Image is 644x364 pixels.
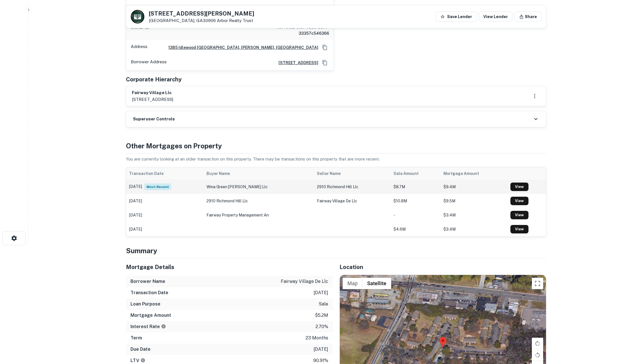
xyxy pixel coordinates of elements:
h5: Location [340,263,546,271]
th: Seller Name [314,167,391,180]
p: $5.2m [315,312,328,319]
td: fairway property management an [204,208,314,222]
td: [DATE] [126,208,204,222]
h6: Borrower Name [130,278,165,285]
iframe: Chat Widget [616,319,644,346]
td: $10.8M [391,194,441,208]
p: 2.70% [316,323,328,330]
p: You are currently looking at an older transaction on this property. There may be transactions on ... [126,156,546,162]
h4: Summary [126,246,546,256]
td: 2910 richmond hill llc [204,194,314,208]
h6: Loan Purpose [130,301,160,307]
button: Rotate map counterclockwise [532,349,543,361]
th: Sale Amount [391,167,441,180]
h5: Corporate Hierarchy [126,75,182,84]
td: $4.6M [391,222,441,236]
span: Most Recent [144,183,171,190]
p: [DATE] [314,289,328,296]
p: Address [131,43,147,52]
p: Owner ID [131,24,149,36]
a: View [510,211,528,219]
th: Transaction Date [126,167,204,180]
td: [DATE] [126,222,204,236]
h5: Mortgage Details [126,263,333,271]
button: Show street map [343,278,362,289]
h6: LTV [130,357,145,364]
a: View [510,197,528,205]
button: Show satellite imagery [362,278,391,289]
td: [DATE] [126,194,204,208]
p: Borrower Address [131,58,167,67]
th: Buyer Name [204,167,314,180]
h4: Other Mortgages on Property [126,141,546,151]
h6: fairway village llc [132,90,173,96]
td: 2910 richmond hill llc [314,180,391,194]
h5: [STREET_ADDRESS][PERSON_NAME] [149,11,254,16]
button: Toggle fullscreen view [532,278,543,289]
p: 23 months [306,335,328,341]
td: $9.4M [441,180,508,194]
p: [DATE] [314,346,328,353]
button: Rotate map clockwise [532,338,543,349]
button: Copy Address [321,43,329,52]
th: Mortgage Amount [441,167,508,180]
td: [DATE] [126,180,204,194]
td: - [391,208,441,222]
button: Save Lender [436,12,477,22]
a: View Lender [479,12,512,22]
h6: Superuser Controls [133,116,175,122]
h6: Term [130,335,142,341]
h6: Due Date [130,346,151,353]
td: $3.4M [441,222,508,236]
p: [GEOGRAPHIC_DATA], GA30906 [149,18,254,23]
a: View [510,225,528,233]
svg: The interest rates displayed on the website are for informational purposes only and may be report... [161,324,166,329]
a: [STREET_ADDRESS] [274,60,318,66]
td: $3.4M [441,208,508,222]
p: fairway village de llc [281,278,328,285]
button: Share [515,12,541,22]
h6: Transaction Date [130,289,168,296]
a: View [510,183,528,191]
td: fairway village de llc [314,194,391,208]
td: $8.7M [391,180,441,194]
a: Arbor Realty Trust [217,18,253,23]
button: Copy Address [321,58,329,67]
h6: Interest Rate [130,323,166,330]
p: sale [319,301,328,307]
h6: Mortgage Amount [130,312,171,319]
p: [STREET_ADDRESS] [132,96,173,103]
p: 90.91% [313,357,328,364]
td: $9.5M [441,194,508,208]
h6: 4b145152-c191-48ac-bd7f-33357c546366 [261,24,329,36]
a: 1385 Idlewood [GEOGRAPHIC_DATA], [PERSON_NAME], [GEOGRAPHIC_DATA] [164,44,318,51]
td: wma green [PERSON_NAME] llc [204,180,314,194]
svg: LTVs displayed on the website are for informational purposes only and may be reported incorrectly... [140,358,145,363]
